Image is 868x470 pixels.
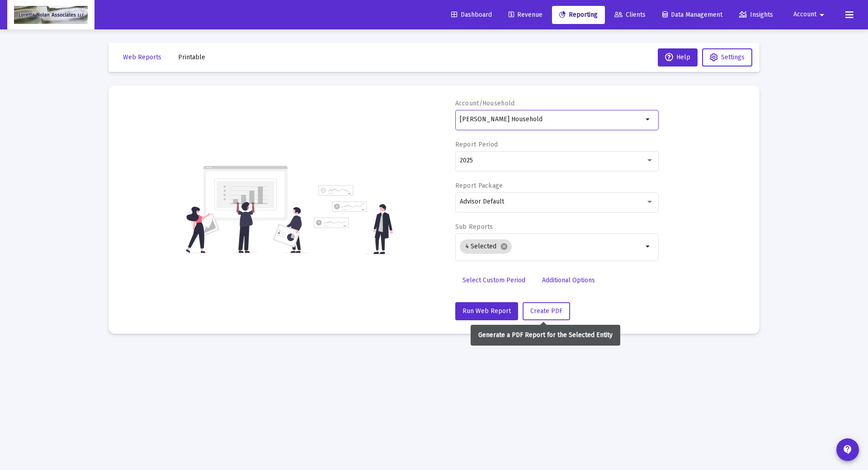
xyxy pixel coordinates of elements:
button: Printable [171,48,212,66]
span: Help [665,53,690,61]
input: Search or select an account or household [460,116,643,123]
label: Report Period [455,141,498,148]
mat-chip: 4 Selected [460,239,512,254]
span: Insights [739,11,773,19]
mat-icon: contact_support [842,444,853,455]
label: Sub Reports [455,223,493,231]
label: Account/Household [455,100,515,107]
img: reporting-alt [314,185,393,254]
button: Web Reports [116,48,169,66]
span: Web Reports [123,53,161,61]
button: Run Web Report [455,302,518,320]
span: Reporting [559,11,598,19]
a: Reporting [552,6,605,24]
span: Printable [178,53,205,61]
span: 2025 [460,157,473,164]
a: Data Management [655,6,730,24]
span: Advisor Default [460,198,504,205]
span: Settings [721,53,745,61]
a: Clients [607,6,653,24]
a: Dashboard [444,6,499,24]
mat-icon: arrow_drop_down [816,6,827,24]
span: Dashboard [451,11,492,19]
img: reporting [184,165,308,254]
span: Revenue [509,11,542,19]
span: Select Custom Period [462,276,525,284]
img: Dashboard [14,6,88,24]
span: Data Management [662,11,722,19]
label: Report Package [455,182,503,190]
mat-chip-list: Selection [460,237,643,256]
span: Run Web Report [462,307,511,315]
span: Create PDF [530,307,562,315]
mat-icon: arrow_drop_down [643,114,654,125]
button: Help [658,48,698,66]
a: Insights [732,6,780,24]
span: Account [793,11,816,19]
mat-icon: arrow_drop_down [643,241,654,252]
a: Revenue [501,6,550,24]
span: Clients [614,11,646,19]
button: Create PDF [523,302,570,320]
span: Additional Options [542,276,595,284]
button: Account [783,5,838,24]
mat-icon: cancel [500,242,508,251]
button: Settings [702,48,752,66]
